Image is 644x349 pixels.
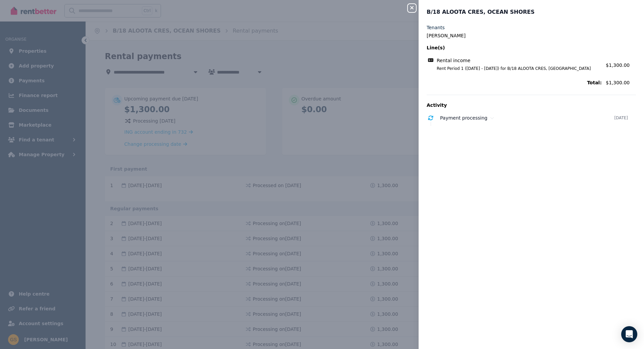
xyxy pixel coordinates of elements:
[429,66,602,71] span: Rent Period 1 ([DATE] - [DATE]) for B/18 ALOOTA CRES, [GEOGRAPHIC_DATA]
[427,8,535,16] span: B/18 ALOOTA CRES, OCEAN SHORES
[437,57,470,64] span: Rental income
[427,79,602,86] span: Total:
[427,102,636,108] p: Activity
[621,326,637,342] div: Open Intercom Messenger
[606,79,636,86] span: $1,300.00
[614,115,628,121] time: [DATE]
[606,62,630,68] span: $1,300.00
[427,32,636,39] legend: [PERSON_NAME]
[427,24,445,31] label: Tenants
[440,115,487,121] span: Payment processing
[427,44,602,51] span: Line(s)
